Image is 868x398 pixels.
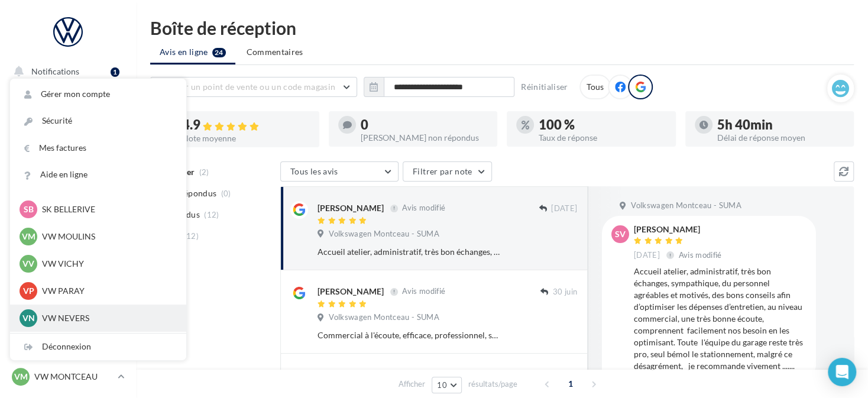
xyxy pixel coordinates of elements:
[42,285,172,297] p: VW PARAY
[561,374,580,393] span: 1
[361,134,488,142] div: [PERSON_NAME] non répondus
[7,237,129,261] a: Médiathèque
[7,148,129,173] a: Visibilité en ligne
[9,365,127,388] a: VM VW MONTCEAU
[361,118,488,131] div: 0
[10,161,186,188] a: Aide en ligne
[318,202,384,214] div: [PERSON_NAME]
[432,377,462,393] button: 10
[318,246,500,258] div: Accueil atelier, administratif, très bon échanges, sympathique, du personnel agréables et motivés...
[24,203,34,215] span: SB
[634,266,807,372] div: Accueil atelier, administratif, très bon échanges, sympathique, du personnel agréables et motivés...
[7,207,129,232] a: Contacts
[204,210,219,219] span: (12)
[42,312,172,324] p: VW NEVERS
[402,287,445,296] span: Avis modifié
[634,225,724,234] div: [PERSON_NAME]
[7,118,129,143] a: Boîte de réception24
[14,371,28,383] span: VM
[553,287,577,297] span: 30 juin
[23,285,34,297] span: VP
[329,312,439,323] span: Volkswagen Montceau - SUMA
[318,286,384,297] div: [PERSON_NAME]
[22,312,35,324] span: VN
[150,77,357,97] button: Choisir un point de vente ou un code magasin
[551,203,577,214] span: [DATE]
[160,82,335,92] span: Choisir un point de vente ou un code magasin
[161,187,216,199] span: Non répondus
[10,334,186,360] div: Déconnexion
[468,378,517,390] span: résultats/page
[10,81,186,108] a: Gérer mon compte
[42,258,172,270] p: VW VICHY
[539,134,666,142] div: Taux de réponse
[539,118,666,131] div: 100 %
[717,118,845,131] div: 5h 40min
[10,135,186,161] a: Mes factures
[7,295,129,330] a: PLV et print personnalisable
[34,371,113,383] p: VW MONTCEAU
[22,231,35,242] span: VM
[150,19,854,37] div: Boîte de réception
[247,46,303,58] span: Commentaires
[615,228,626,240] span: sv
[7,89,129,114] a: Opérations
[634,250,660,261] span: [DATE]
[22,258,34,270] span: VV
[399,378,425,390] span: Afficher
[182,118,310,132] div: 4.9
[516,80,573,94] button: Réinitialiser
[182,134,310,143] div: Note moyenne
[42,203,172,215] p: SK BELLERIVE
[280,161,399,182] button: Tous les avis
[828,358,856,386] div: Open Intercom Messenger
[31,66,79,76] span: Notifications
[631,200,741,211] span: Volkswagen Montceau - SUMA
[679,250,722,260] span: Avis modifié
[221,189,231,198] span: (0)
[402,203,445,213] span: Avis modifié
[111,67,119,77] div: 1
[7,178,129,203] a: Campagnes
[437,380,447,390] span: 10
[717,134,845,142] div: Délai de réponse moyen
[42,231,172,242] p: VW MOULINS
[579,75,611,99] div: Tous
[318,329,500,341] div: Commercial à l'écoute, efficace, professionnel, sympathique.
[403,161,492,182] button: Filtrer par note
[10,108,186,134] a: Sécurité
[184,231,199,241] span: (12)
[7,59,124,84] button: Notifications 1
[7,266,129,291] a: Calendrier
[329,229,439,240] span: Volkswagen Montceau - SUMA
[290,166,338,176] span: Tous les avis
